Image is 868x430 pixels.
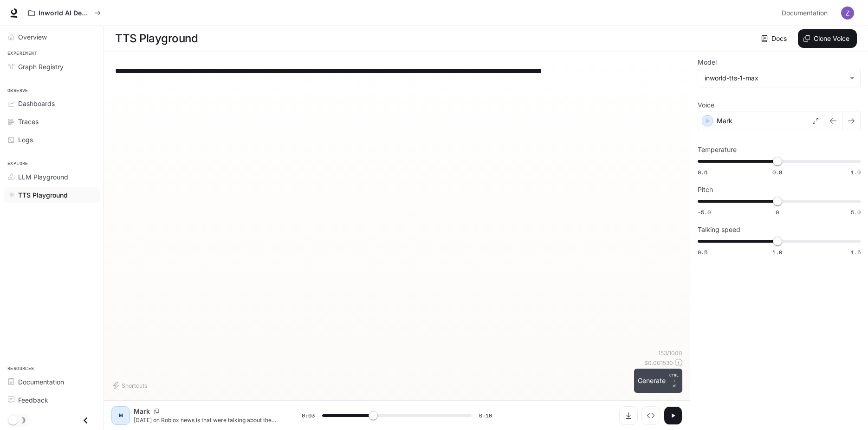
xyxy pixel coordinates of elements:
p: 153 / 1000 [658,349,682,357]
span: Documentation [782,7,828,19]
button: GenerateCTRL +⏎ [634,369,682,393]
p: ⏎ [669,372,679,389]
span: Feedback [18,395,48,405]
p: $ 0.001530 [644,359,673,367]
a: Documentation [778,4,835,22]
a: Graph Registry [4,59,100,75]
span: 5.0 [851,208,861,216]
button: Close drawer [75,411,96,430]
span: 1.0 [772,248,782,256]
p: Mark [134,407,150,416]
p: Talking speed [698,226,740,233]
span: Dashboards [18,99,55,108]
button: Shortcuts [111,378,151,393]
img: User avatar [841,7,854,20]
button: Download audio [619,406,638,425]
div: inworld-tts-1-max [698,69,860,87]
a: Documentation [4,374,100,390]
p: Mark [717,116,732,126]
button: All workspaces [24,4,105,22]
button: User avatar [838,4,857,22]
span: Logs [18,135,33,145]
a: Logs [4,132,100,148]
span: 0.6 [698,168,707,176]
span: 0:10 [479,411,492,420]
span: Overview [18,32,47,42]
p: Inworld AI Demos [39,9,91,17]
span: 0 [776,208,779,216]
a: TTS Playground [4,187,100,203]
p: Temperature [698,146,737,153]
span: TTS Playground [18,190,68,200]
span: 0.5 [698,248,707,256]
a: Dashboards [4,95,100,112]
a: Docs [759,29,790,48]
span: LLM Playground [18,172,68,182]
div: inworld-tts-1-max [705,73,845,83]
p: Model [698,59,717,66]
a: Feedback [4,392,100,408]
button: Inspect [641,406,660,425]
button: Copy Voice ID [150,409,163,414]
span: Traces [18,117,39,126]
a: Traces [4,113,100,130]
div: M [113,408,128,423]
span: 0.8 [772,168,782,176]
span: Graph Registry [18,62,64,72]
p: CTRL + [669,372,679,384]
span: -5.0 [698,208,711,216]
p: [DATE] on Roblox news is that were talking about the schlep and Roblox war and schlep is making t... [134,416,279,424]
span: Documentation [18,377,64,387]
p: Pitch [698,186,713,193]
span: Dark mode toggle [8,415,18,425]
a: Overview [4,29,100,45]
p: Voice [698,102,714,108]
span: 0:03 [302,411,315,420]
h1: TTS Playground [115,29,198,48]
span: 1.0 [851,168,861,176]
button: Clone Voice [798,29,857,48]
span: 1.5 [851,248,861,256]
a: LLM Playground [4,169,100,185]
